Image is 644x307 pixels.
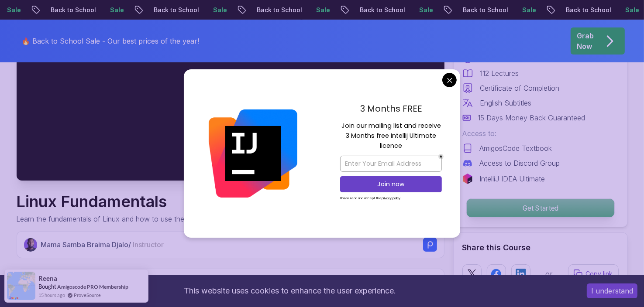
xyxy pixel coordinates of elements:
p: English Subtitles [480,98,532,108]
p: Mama Samba Braima Djalo / [41,239,164,250]
p: Back to School [146,6,206,14]
p: Access to Discord Group [480,158,560,168]
p: Get Started [466,199,614,217]
p: Learn the fundamentals of Linux and how to use the command line [17,214,231,224]
p: Certificate of Completion [480,83,560,93]
p: Copy link [586,269,613,278]
p: AmigosCode Textbook [480,143,552,153]
p: Sale [412,6,440,14]
img: Nelson Djalo [24,238,38,252]
button: Get Started [466,198,614,218]
p: IntelliJ IDEA Ultimate [480,174,545,184]
p: 15 Days Money Back Guaranteed [478,113,585,123]
img: provesource social proof notification image [7,272,35,300]
span: Instructor [133,240,164,249]
p: Sale [206,6,234,14]
p: Sale [515,6,543,14]
h1: Linux Fundamentals [17,193,231,210]
img: jetbrains logo [462,174,473,184]
span: 15 hours ago [38,291,65,299]
p: Sale [309,6,337,14]
h2: Share this Course [462,242,619,254]
a: Amigoscode PRO Membership [57,283,128,290]
span: Bought [38,283,56,290]
p: or [545,269,553,279]
p: Grab Now [577,31,594,51]
p: Sale [103,6,131,14]
button: Copy link [568,264,619,283]
p: Back to School [352,6,412,14]
p: 112 Lectures [480,68,519,78]
div: This website uses cookies to enhance the user experience. [7,281,574,300]
p: Back to School [558,6,618,14]
a: ProveSource [74,291,101,299]
span: Reena [38,275,57,282]
p: Back to School [249,6,309,14]
button: Accept cookies [587,283,637,298]
p: Back to School [455,6,515,14]
p: Access to: [462,128,619,139]
p: Back to School [43,6,103,14]
p: 🔥 Back to School Sale - Our best prices of the year! [22,36,200,46]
